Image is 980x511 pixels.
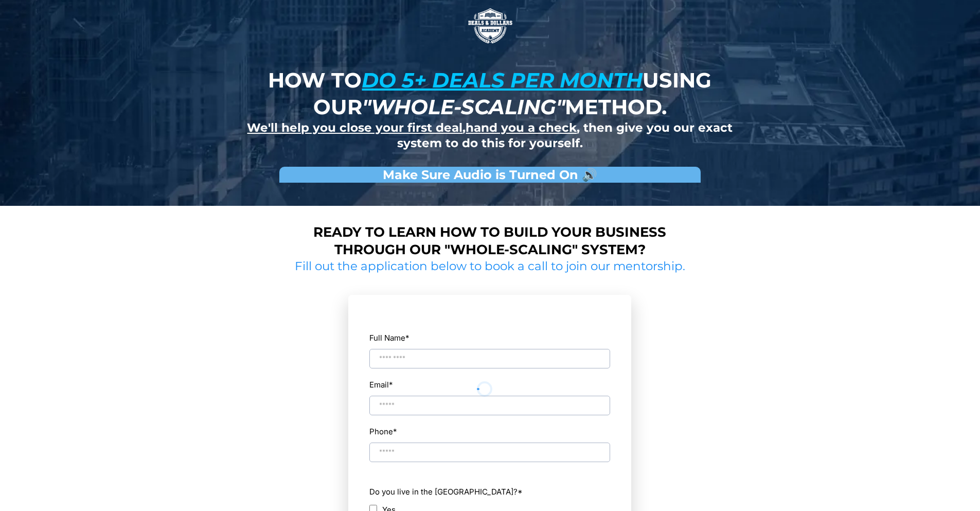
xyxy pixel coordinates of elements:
label: Full Name [369,331,409,345]
strong: Ready to learn how to build your business through our "whole-scaling" system? [313,224,666,258]
u: do 5+ deals per month [362,67,643,93]
label: Do you live in the [GEOGRAPHIC_DATA]? [369,485,610,499]
h2: Fill out the application below to book a call to join our mentorship. [291,259,689,274]
strong: Make Sure Audio is Turned On 🔊 [383,167,597,182]
strong: How to using our method. [268,67,711,119]
u: hand you a check [466,120,577,135]
label: Phone [369,425,397,438]
u: We'll help you close your first deal [247,120,462,135]
label: Email [369,378,393,392]
em: "whole-scaling" [362,94,565,119]
strong: , , then give you our exact system to do this for yourself. [247,120,733,150]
